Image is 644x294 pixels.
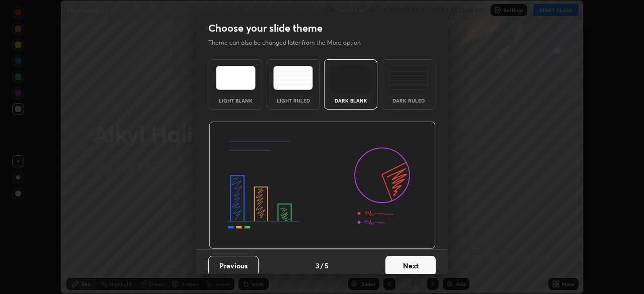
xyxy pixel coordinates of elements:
div: Dark Blank [331,98,371,103]
div: Light Ruled [273,98,313,103]
div: Light Blank [215,98,256,103]
img: darkRuledTheme.de295e13.svg [388,66,428,90]
h2: Choose your slide theme [208,22,323,35]
h4: / [320,260,324,271]
button: Next [385,256,436,276]
p: Theme can also be changed later from the More option [208,38,371,47]
img: lightRuledTheme.5fabf969.svg [273,66,313,90]
img: lightTheme.e5ed3b09.svg [216,66,256,90]
h4: 5 [325,260,329,271]
div: Dark Ruled [388,98,429,103]
img: darkTheme.f0cc69e5.svg [331,66,371,90]
img: darkThemeBanner.d06ce4a2.svg [209,122,436,249]
button: Previous [208,256,259,276]
h4: 3 [315,260,319,271]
